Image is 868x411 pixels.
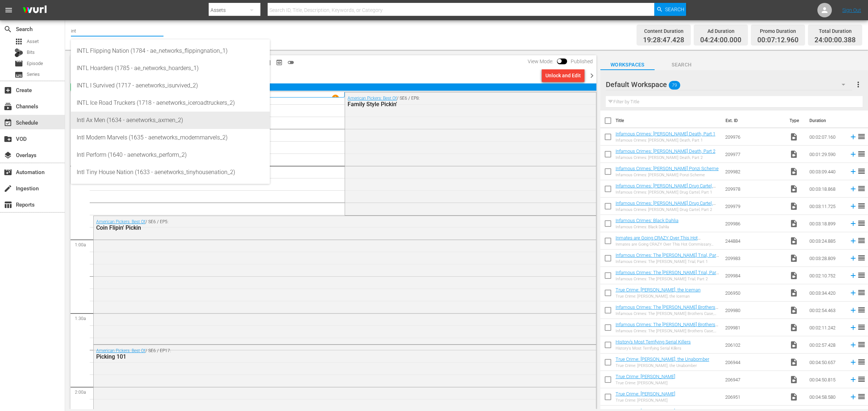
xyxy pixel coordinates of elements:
span: Video [790,393,798,401]
span: View Mode: [524,59,557,64]
svg: Add to Schedule [849,168,857,176]
div: True Crime: [PERSON_NAME], the Iceman [616,294,701,299]
span: Video [790,133,798,141]
span: Video [790,358,798,367]
span: reorder [857,219,866,228]
div: Infamous Crimes: [PERSON_NAME] Death, Part 2 [616,155,715,160]
td: 209977 [722,146,787,163]
span: reorder [857,254,866,262]
p: 1 [334,95,337,100]
td: 209981 [722,319,787,336]
div: Bits [14,48,23,57]
a: True Crime: [PERSON_NAME] [616,391,675,397]
svg: Add to Schedule [849,341,857,349]
svg: Add to Schedule [849,202,857,210]
span: Episode [27,60,43,67]
div: Total Duration [814,26,856,36]
div: Infamous Crimes: [PERSON_NAME] Ponzi Scheme [616,173,719,177]
span: Video [790,185,798,193]
svg: Add to Schedule [849,150,857,158]
a: History's Most Terrifying Serial Killers [616,339,691,345]
span: 79 [669,78,680,93]
span: Series [27,71,40,78]
div: Infamous Crimes: The [PERSON_NAME] Trial, Part 2 [616,277,719,281]
span: reorder [857,150,866,158]
span: Video [790,150,798,159]
td: 209984 [722,267,787,284]
span: reorder [857,184,866,193]
a: Infamous Crimes: The [PERSON_NAME] Trial, Part 1 [616,252,719,263]
span: 24:00:00.388 [814,36,856,44]
td: 00:03:11.725 [807,198,846,215]
div: Coin Flipin' Pickin [96,224,553,231]
td: 206102 [722,336,787,354]
button: more_vert [854,76,863,93]
div: Promo Duration [757,26,799,36]
th: Duration [805,111,848,131]
td: 209976 [722,128,787,146]
span: Reports [4,200,12,209]
span: preview_outlined [276,59,283,66]
a: Infamous Crimes: [PERSON_NAME] Death, Part 2 [616,148,715,154]
a: Infamous Crimes: [PERSON_NAME] Ponzi Scheme [616,166,719,171]
td: 209978 [722,180,787,198]
svg: Add to Schedule [849,185,857,193]
div: Infamous Crimes: [PERSON_NAME] Drug Cartel, Part 1 [616,190,719,195]
span: Video [790,375,798,384]
td: 244884 [722,232,787,250]
td: 206947 [722,371,787,388]
div: Intl Tiny House Nation (1633 - aenetworks_tinyhousenation_2) [77,164,264,181]
span: reorder [857,306,866,314]
span: Bits [27,49,35,56]
span: Channels [4,102,12,111]
th: Ext. ID [721,111,785,131]
span: 00:07:12.960 [757,36,799,44]
span: Video [790,341,798,349]
a: American Pickers: Best Of [96,219,145,224]
a: Infamous Crimes: [PERSON_NAME] Death, Part 1 [616,131,715,137]
span: Video [790,289,798,297]
td: 00:03:24.885 [807,232,846,250]
svg: Add to Schedule [849,133,857,141]
div: Intl Ax Men (1634 - aenetworks_axmen_2) [77,112,264,129]
div: Infamous Crimes: Black Dahlia [616,225,678,229]
th: Title [616,111,722,131]
td: 00:04:58.580 [807,388,846,406]
span: Video [790,219,798,228]
svg: Add to Schedule [849,393,857,401]
span: reorder [857,392,866,401]
div: Intl Modern Marvels (1635 - aenetworks_modernmarvels_2) [77,129,264,146]
div: Infamous Crimes: The [PERSON_NAME] Trial, Part 1 [616,259,719,264]
td: 00:02:54.463 [807,302,846,319]
div: Infamous Crimes: [PERSON_NAME] Death, Part 1 [616,138,715,143]
span: chevron_right [587,71,596,80]
td: 209986 [722,215,787,232]
span: more_vert [854,80,863,89]
td: 00:03:28.809 [807,250,846,267]
svg: Add to Schedule [849,358,857,366]
svg: Add to Schedule [849,254,857,262]
a: Infamous Crimes: [PERSON_NAME] Drug Cartel, Part 2 [616,200,716,211]
td: 00:03:34.420 [807,284,846,302]
span: Video [790,271,798,280]
span: Series [14,70,23,79]
div: Ad Duration [700,26,741,36]
div: History's Most Terrifying Serial Killers [616,346,691,351]
div: Infamous Crimes: The [PERSON_NAME] Brothers Case, Part 1 [616,311,719,316]
a: Sign Out [842,7,861,13]
button: Search [654,3,686,16]
a: True Crime: [PERSON_NAME] [616,374,675,379]
span: Ingestion [4,184,12,193]
div: Intl Perform (1640 - aenetworks_perform_2) [77,146,264,164]
td: 00:01:29.590 [807,146,846,163]
a: Inmates are Going CRAZY Over This Hot Commissary Commodity [616,235,701,246]
span: 19:28:47.428 [643,36,684,44]
td: 00:02:11.242 [807,319,846,336]
td: 00:04:50.815 [807,371,846,388]
span: Workspaces [600,60,655,69]
svg: Add to Schedule [849,376,857,384]
div: Picking 101 [96,353,553,360]
span: reorder [857,323,866,332]
td: 00:03:09.440 [807,163,846,180]
a: True Crime: [PERSON_NAME], the Unabomber [616,356,709,362]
